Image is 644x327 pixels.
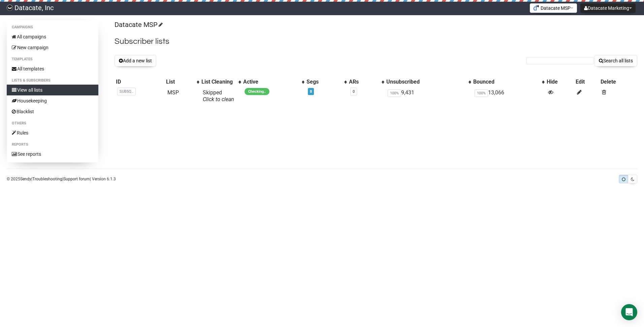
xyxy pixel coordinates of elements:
[7,23,98,31] li: Campaigns
[305,77,348,87] th: Segs: No sort applied, activate to apply an ascending sort
[7,141,98,149] li: Reports
[545,77,574,87] th: Hide: No sort applied, sorting is disabled
[348,77,385,87] th: ARs: No sort applied, activate to apply an ascending sort
[7,149,98,159] a: See reports
[475,89,488,97] span: 100%
[7,127,98,138] a: Rules
[63,177,90,181] a: Support forum
[7,5,13,11] img: 167c35847f828ee8240123025530d6eb
[167,89,179,96] a: MSP
[576,79,598,85] div: Edit
[599,77,637,87] th: Delete: No sort applied, sorting is disabled
[115,21,162,29] a: Datacate MSP
[7,63,98,74] a: All templates
[386,79,465,85] div: Unsubscribed
[7,77,98,85] li: Lists & subscribers
[32,177,62,181] a: Troubleshooting
[7,85,98,95] a: View all lists
[7,42,98,53] a: New campaign
[388,89,401,97] span: 100%
[7,106,98,117] a: Blacklist
[116,79,163,85] div: ID
[310,89,312,94] a: 8
[353,89,355,94] a: 0
[200,77,242,87] th: List Cleaning: No sort applied, activate to apply an ascending sort
[472,77,545,87] th: Bounced: No sort applied, activate to apply an ascending sort
[7,55,98,63] li: Templates
[245,88,269,95] span: Checking..
[165,77,200,87] th: List: No sort applied, activate to apply an ascending sort
[307,79,341,85] div: Segs
[473,79,539,85] div: Bounced
[243,79,299,85] div: Active
[385,77,472,87] th: Unsubscribed: No sort applied, activate to apply an ascending sort
[166,79,193,85] div: List
[115,35,637,48] h2: Subscriber lists
[117,88,136,95] span: SUB5Q..
[7,119,98,127] li: Others
[580,3,636,13] button: Datacate Marketing
[547,79,573,85] div: Hide
[621,304,637,320] div: Open Intercom Messenger
[20,177,31,181] a: Sendy
[7,31,98,42] a: All campaigns
[349,79,378,85] div: ARs
[115,55,156,66] button: Add a new list
[7,95,98,106] a: Housekeeping
[201,79,235,85] div: List Cleaning
[115,77,165,87] th: ID: No sort applied, sorting is disabled
[594,55,637,66] button: Search all lists
[574,77,599,87] th: Edit: No sort applied, sorting is disabled
[534,5,539,10] img: 1.png
[530,3,577,13] button: Datacate MSP
[7,175,116,183] p: © 2025 | | | Version 6.1.3
[242,77,305,87] th: Active: No sort applied, activate to apply an ascending sort
[472,87,545,106] td: 13,066
[385,87,472,106] td: 9,431
[203,96,234,102] a: Click to clean
[203,89,234,102] span: Skipped
[601,79,636,85] div: Delete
